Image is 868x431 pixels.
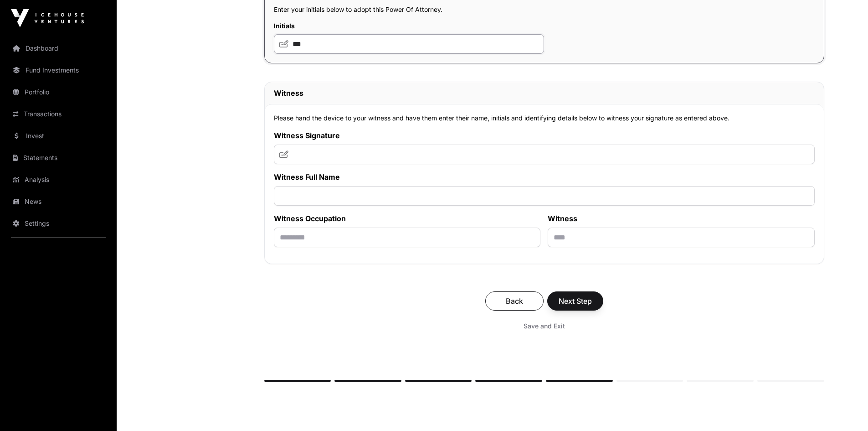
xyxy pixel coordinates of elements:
[7,192,109,212] a: News
[524,322,565,331] span: Save and Exit
[274,130,815,141] label: Witness Signature
[274,21,544,31] label: Initials
[11,9,84,27] img: Icehouse Ventures Logo
[7,82,109,102] a: Portfolio
[547,291,603,311] button: Next Step
[7,60,109,80] a: Fund Investments
[485,291,544,311] button: Back
[274,88,815,99] h2: Witness
[7,38,109,58] a: Dashboard
[274,114,815,123] p: Please hand the device to your witness and have them enter their name, initials and identifying d...
[274,5,815,14] p: Enter your initials below to adopt this Power Of Attorney.
[513,318,576,334] button: Save and Exit
[822,387,868,431] iframe: Chat Widget
[559,296,592,306] span: Next Step
[7,213,109,234] a: Settings
[548,213,815,224] label: Witness
[7,148,109,168] a: Statements
[274,213,541,224] label: Witness Occupation
[7,170,109,190] a: Analysis
[274,171,815,182] label: Witness Full Name
[7,104,109,124] a: Transactions
[497,296,532,306] span: Back
[7,126,109,146] a: Invest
